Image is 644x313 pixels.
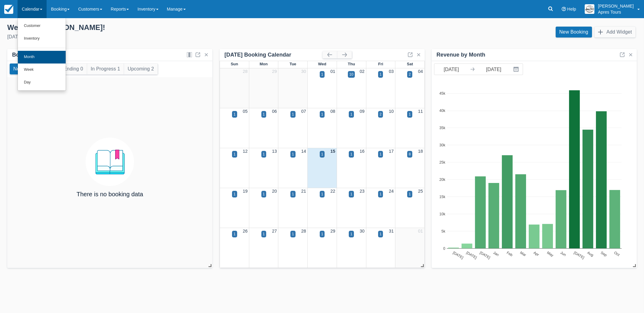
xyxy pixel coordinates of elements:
a: 28 [301,229,306,233]
div: 1 [292,112,294,117]
div: 1 [409,191,411,197]
span: Fri [378,62,383,66]
p: Apres Tours [598,9,634,15]
a: 28 [243,69,248,74]
a: Customer [18,20,66,32]
div: 1 [234,112,236,117]
div: 1 [380,72,382,77]
div: 1 [350,152,352,157]
a: 09 [360,109,364,114]
a: Month [18,51,66,64]
i: Help [562,7,566,11]
button: Ending 0 [60,64,87,74]
div: 8 [409,152,411,157]
button: New 0 [10,64,31,74]
button: Add Widget [594,27,636,37]
div: 1 [292,231,294,237]
a: 08 [330,109,335,114]
a: 15 [330,149,335,154]
a: 20 [272,189,277,194]
div: Welcome , [PERSON_NAME] ! [7,23,317,32]
div: 1 [321,152,323,157]
div: 1 [350,191,352,197]
div: 1 [321,231,323,237]
a: 29 [272,69,277,74]
a: 02 [360,69,364,74]
a: 14 [301,149,306,154]
div: 1 [263,112,265,117]
div: 1 [263,231,265,237]
div: [DATE] [7,33,317,41]
ul: Calendar [18,18,66,91]
div: 1 [321,72,323,77]
div: 1 [321,191,323,197]
button: Upcoming 2 [124,64,158,74]
a: 16 [360,149,364,154]
a: Week [18,64,66,76]
div: 1 [234,152,236,157]
div: 1 [263,152,265,157]
input: End Date [477,64,511,75]
div: 1 [292,191,294,197]
div: 1 [350,112,352,117]
div: 1 [380,152,382,157]
div: 2 [380,112,382,117]
div: 1 [234,191,236,197]
a: 04 [418,69,423,74]
a: 24 [389,189,394,194]
h4: There is no booking data [77,191,143,197]
div: 1 [263,191,265,197]
a: 01 [418,229,423,233]
img: A1 [585,4,594,14]
a: 19 [243,189,248,194]
a: 06 [272,109,277,114]
div: 10 [349,72,353,77]
button: Interact with the calendar and add the check-in date for your trip. [511,64,523,75]
div: 1 [234,231,236,237]
a: 12 [243,149,248,154]
a: 31 [389,229,394,233]
a: 10 [389,109,394,114]
span: Mon [260,62,268,66]
input: Start Date [434,64,468,75]
span: Thu [348,62,355,66]
span: Help [567,7,576,11]
div: 1 [292,152,294,157]
div: 1 [380,191,382,197]
a: 27 [272,229,277,233]
a: 03 [389,69,394,74]
div: 1 [380,231,382,237]
div: 1 [409,112,411,117]
a: New Booking [556,27,592,37]
div: 1 [350,231,352,237]
div: [DATE] Booking Calendar [224,51,322,58]
div: 2 [409,72,411,77]
div: Revenue by Month [436,51,485,58]
div: Bookings by Month [12,51,63,58]
a: 25 [418,189,423,194]
span: Sun [231,62,238,66]
a: Inventory [18,32,66,45]
button: In Progress 1 [87,64,124,74]
span: Sat [407,62,413,66]
a: 13 [272,149,277,154]
a: 01 [330,69,335,74]
a: 07 [301,109,306,114]
a: 30 [301,69,306,74]
a: 18 [418,149,423,154]
a: 29 [330,229,335,233]
div: 1 [321,112,323,117]
a: 22 [330,189,335,194]
span: Tue [289,62,296,66]
a: 11 [418,109,423,114]
a: Day [18,76,66,89]
img: checkfront-main-nav-mini-logo.png [4,5,13,14]
p: [PERSON_NAME] [598,3,634,9]
a: 05 [243,109,248,114]
a: 21 [301,189,306,194]
a: 17 [389,149,394,154]
a: 23 [360,189,364,194]
a: 30 [360,229,364,233]
a: 26 [243,229,248,233]
img: booking.png [86,138,134,186]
